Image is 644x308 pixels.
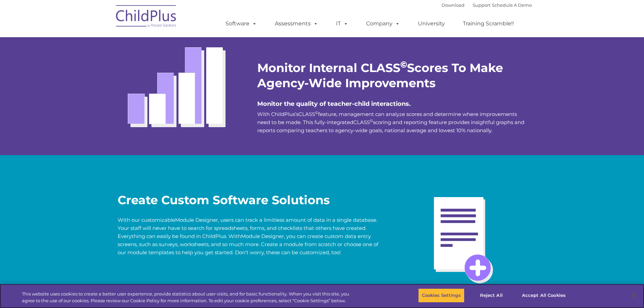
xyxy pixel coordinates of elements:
[268,17,325,30] a: Assessments
[473,2,491,8] a: Support
[241,233,284,239] a: Module Designer
[118,26,241,137] img: Class-bars2.gif
[353,119,370,125] a: CLASS
[219,17,264,30] a: Software
[518,288,569,303] button: Accept All Cookies
[442,2,532,8] font: |
[315,110,318,115] sup: ©
[370,118,373,123] sup: ©
[118,217,378,256] span: With our customizable , users can track a limitless amount of data in a single database. Your sta...
[22,291,354,304] div: This website uses cookies to create a better user experience, provide statistics about user visit...
[400,59,407,70] sup: ©
[299,111,315,117] a: CLASS
[456,17,521,30] a: Training Scramble!!
[492,2,532,8] a: Schedule A Demo
[470,288,512,303] button: Reject All
[442,2,464,8] a: Download
[257,100,411,108] span: Monitor the quality of teacher-child interactions.
[175,217,218,223] a: Module Designer
[359,17,407,30] a: Company
[626,288,641,303] button: Close
[397,167,526,297] img: Report-Custom-cropped3.gif
[329,17,355,30] a: IT
[418,288,464,303] button: Cookies Settings
[118,193,330,207] strong: Create Custom Software Solutions
[257,61,400,75] strong: Monitor Internal CLASS
[257,111,524,134] span: With ChildPlus’s feature, management can analyze scores and determine where improvements need to ...
[411,17,452,30] a: University
[113,0,180,34] img: ChildPlus by Procare Solutions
